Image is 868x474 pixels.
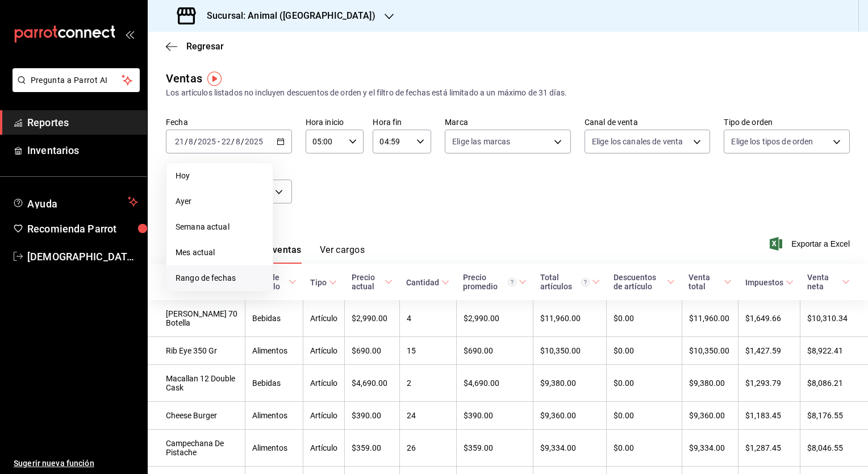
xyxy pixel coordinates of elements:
[176,221,264,233] span: Semana actual
[148,402,245,430] td: Cheese Burger
[320,244,365,264] button: Ver cargos
[8,82,140,94] a: Pregunta a Parrot AI
[682,402,738,430] td: $9,360.00
[303,300,345,337] td: Artículo
[456,337,533,365] td: $690.00
[245,402,303,430] td: Alimentos
[463,273,516,291] div: Precio promedio
[31,74,122,86] span: Pregunta a Parrot AI
[207,72,222,86] img: Tooltip marker
[166,118,292,126] label: Fecha
[399,402,456,430] td: 24
[807,273,850,291] span: Venta neta
[198,9,375,23] h3: Sucursal: Animal ([GEOGRAPHIC_DATA])
[194,137,197,146] span: /
[540,273,590,291] div: Total artículos
[197,137,216,146] input: ----
[306,118,364,126] label: Hora inicio
[614,273,665,291] div: Descuentos de artículo
[27,221,138,236] span: Recomienda Parrot
[185,137,188,146] span: /
[27,249,138,264] span: [DEMOGRAPHIC_DATA][PERSON_NAME]
[607,430,682,467] td: $0.00
[688,273,721,291] div: Venta total
[745,278,794,287] span: Impuestos
[399,337,456,365] td: 15
[241,137,244,146] span: /
[807,273,840,291] div: Venta neta
[352,273,382,291] div: Precio actual
[174,137,185,146] input: --
[456,300,533,337] td: $2,990.00
[352,273,393,291] span: Precio actual
[245,337,303,365] td: Alimentos
[176,196,264,207] span: Ayer
[184,244,365,264] div: navigation tabs
[738,337,800,365] td: $1,427.59
[406,278,449,287] span: Cantidad
[186,41,224,52] span: Regresar
[682,430,738,467] td: $9,334.00
[255,244,302,264] button: Ver ventas
[345,402,399,430] td: $390.00
[607,300,682,337] td: $0.00
[303,402,345,430] td: Artículo
[533,337,607,365] td: $10,350.00
[745,278,783,287] div: Impuestos
[592,136,683,147] span: Elige los canales de venta
[244,137,264,146] input: ----
[399,430,456,467] td: 26
[218,137,220,146] span: -
[738,300,800,337] td: $1,649.66
[235,137,241,146] input: --
[533,365,607,402] td: $9,380.00
[731,136,813,147] span: Elige los tipos de orden
[772,237,850,251] span: Exportar a Excel
[148,337,245,365] td: Rib Eye 350 Gr
[456,430,533,467] td: $359.00
[682,365,738,402] td: $9,380.00
[800,365,868,402] td: $8,086.21
[607,365,682,402] td: $0.00
[445,118,571,126] label: Marca
[533,430,607,467] td: $9,334.00
[148,430,245,467] td: Campechana De Pistache
[508,278,516,286] svg: Precio promedio = Total artículos / cantidad
[245,365,303,402] td: Bebidas
[303,337,345,365] td: Artículo
[245,430,303,467] td: Alimentos
[607,402,682,430] td: $0.00
[800,402,868,430] td: $8,176.55
[533,402,607,430] td: $9,360.00
[738,430,800,467] td: $1,287.45
[738,402,800,430] td: $1,183.45
[800,337,868,365] td: $8,922.41
[581,278,590,286] svg: El total artículos considera cambios de precios en los artículos así como costos adicionales por ...
[166,41,224,52] button: Regresar
[303,365,345,402] td: Artículo
[14,458,138,469] span: Sugerir nueva función
[166,70,202,87] div: Ventas
[688,273,732,291] span: Venta total
[373,118,431,126] label: Hora fin
[456,402,533,430] td: $390.00
[406,278,439,287] div: Cantidad
[399,365,456,402] td: 2
[27,195,123,209] span: Ayuda
[738,365,800,402] td: $1,293.79
[682,300,738,337] td: $11,960.00
[800,430,868,467] td: $8,046.55
[345,365,399,402] td: $4,690.00
[456,365,533,402] td: $4,690.00
[303,430,345,467] td: Artículo
[27,115,138,130] span: Reportes
[607,337,682,365] td: $0.00
[585,118,711,126] label: Canal de venta
[188,137,194,146] input: --
[310,278,327,287] div: Tipo
[125,30,134,39] button: open_drawer_menu
[166,87,850,99] div: Los artículos listados no incluyen descuentos de orden y el filtro de fechas está limitado a un m...
[724,118,850,126] label: Tipo de orden
[800,300,868,337] td: $10,310.34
